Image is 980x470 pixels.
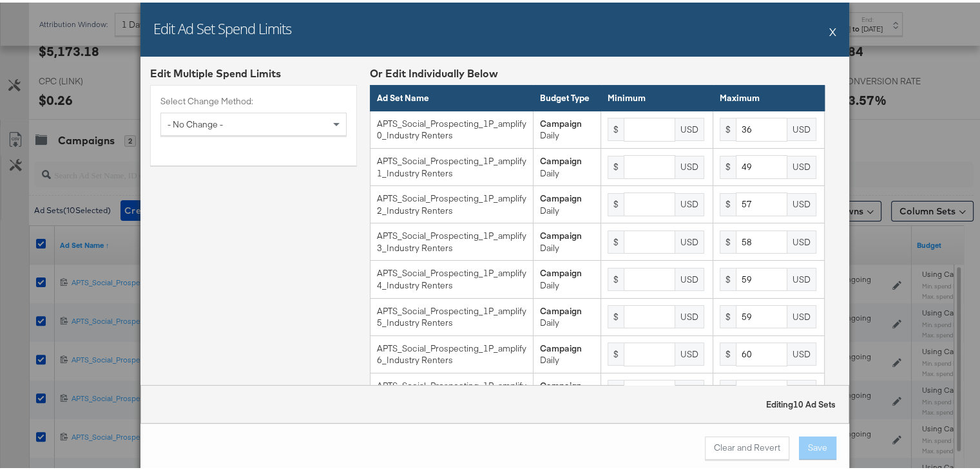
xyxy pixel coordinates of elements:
div: Edit Multiple Spend Limits [150,64,357,79]
div: $ [608,228,624,251]
div: APTS_Social_Prospecting_1P_amplify 5_Industry Renters [377,303,526,326]
div: $ [608,115,624,138]
div: $ [608,377,624,400]
div: Or Edit Individually Below [370,64,825,79]
div: USD [787,153,816,176]
th: Maximum [713,83,825,109]
td: Daily [533,108,601,146]
div: $ [608,153,624,176]
div: $ [608,265,624,288]
div: USD [787,191,816,214]
div: USD [787,340,816,363]
div: APTS_Social_Prospecting_1P_amplify 7_Industry Renters [377,377,526,401]
div: USD [675,153,704,176]
div: $ [720,228,736,251]
div: USD [675,340,704,363]
td: Daily [533,183,601,221]
td: Daily [533,333,601,370]
div: $ [720,377,736,400]
div: APTS_Social_Prospecting_1P_amplify 6_Industry Renters [377,340,526,364]
h2: Edit Ad Set Spend Limits [153,16,291,35]
div: USD [675,228,704,251]
div: USD [675,191,704,214]
div: USD [787,377,816,400]
td: Daily [533,221,601,258]
div: $ [720,265,736,288]
strong: Campaign [540,303,582,314]
button: X [829,16,836,42]
div: APTS_Social_Prospecting_1P_amplify 3_Industry Renters [377,227,526,251]
div: USD [787,303,816,326]
td: Daily [533,258,601,296]
span: 10 Ad Sets [793,396,836,408]
div: APTS_Social_Prospecting_1P_amplify 4_Industry Renters [377,265,526,288]
strong: Campaign [540,115,582,127]
th: Ad Set Name [370,83,533,109]
div: $ [608,191,624,214]
th: Minimum [601,83,713,109]
td: Daily [533,146,601,183]
span: - No Change - [168,116,223,127]
div: $ [608,303,624,326]
strong: Editing [766,396,836,408]
div: $ [720,115,736,138]
div: APTS_Social_Prospecting_1P_amplify 2_Industry Renters [377,190,526,214]
td: Daily [533,370,601,408]
div: $ [720,303,736,326]
td: Daily [533,296,601,333]
strong: Campaign [540,190,582,202]
strong: Campaign [540,377,582,389]
div: USD [787,265,816,288]
strong: Campaign [540,227,582,239]
div: $ [720,340,736,363]
div: APTS_Social_Prospecting_1P_amplify 0_Industry Renters [377,115,526,139]
div: USD [675,115,704,138]
strong: Campaign [540,265,582,276]
strong: Campaign [540,340,582,352]
button: Clear and Revert [705,434,789,457]
div: USD [675,265,704,288]
strong: Campaign [540,153,582,164]
div: $ [720,153,736,176]
th: Budget Type [533,83,601,109]
div: USD [675,377,704,400]
div: USD [787,228,816,251]
div: USD [787,115,816,138]
div: $ [720,191,736,214]
div: USD [675,303,704,326]
div: APTS_Social_Prospecting_1P_amplify 1_Industry Renters [377,153,526,176]
div: $ [608,340,624,363]
label: Select Change Method: [160,93,347,105]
